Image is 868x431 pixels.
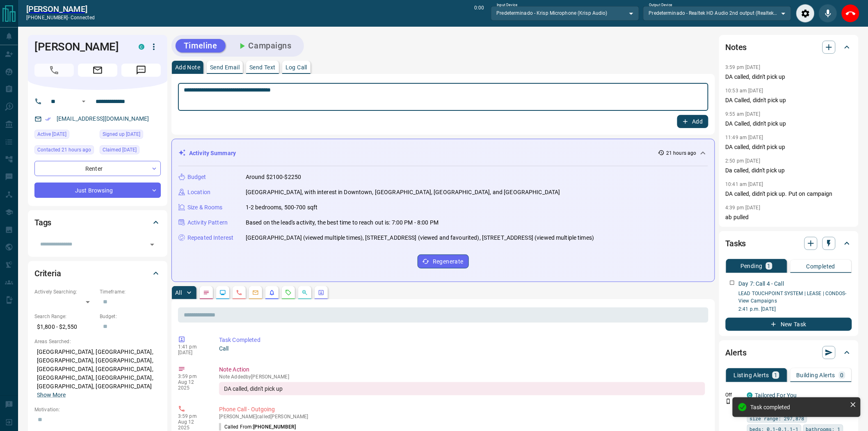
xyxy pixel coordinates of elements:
button: Regenerate [418,254,469,268]
svg: Opportunities [302,289,308,296]
div: Activity Summary21 hours ago [178,146,708,161]
span: Signed up [DATE] [103,130,140,138]
p: Send Text [249,64,276,70]
p: Size & Rooms [187,203,223,212]
span: Claimed [DATE] [103,146,137,154]
span: Contacted 21 hours ago [37,146,91,154]
svg: Push Notification Only [726,399,731,404]
p: Around $2100-$2250 [246,173,301,181]
a: [PERSON_NAME] [26,4,95,14]
p: 3:59 pm [DATE] [726,64,761,70]
div: Renter [34,161,161,176]
p: 4:39 pm [DATE] [726,205,761,211]
div: Sun Aug 03 2025 [100,145,161,157]
p: 1 [767,263,771,269]
p: Aug 12 2025 [178,419,207,431]
h2: Notes [726,41,747,54]
h2: Tags [34,216,51,229]
p: 21 hours ago [666,149,696,157]
p: Areas Searched: [34,338,161,345]
span: Email [78,64,117,77]
p: Activity Pattern [187,218,228,227]
p: 0 [841,372,844,378]
p: ab pulled [726,213,852,222]
svg: Emails [252,289,259,296]
a: [EMAIL_ADDRESS][DOMAIN_NAME] [57,115,149,122]
p: DA called, didn't pick up. Put on campaign [726,190,852,198]
div: DA called, didn't pick up [219,382,705,395]
p: Day 7: Call 4 - Call [739,280,784,288]
p: 1 [774,372,777,378]
a: Tailored For You [755,392,797,399]
span: [PHONE_NUMBER] [253,424,296,430]
p: Log Call [286,64,307,70]
h2: Criteria [34,267,61,280]
p: DA Called, didn't pick up [726,119,852,128]
p: Budget [187,173,206,181]
div: Audio Settings [796,4,815,23]
p: Da called, didn't pick up [726,166,852,175]
p: 10:41 am [DATE] [726,181,763,187]
span: Call [34,64,74,77]
div: Sat Feb 03 2024 [100,130,161,141]
p: Search Range: [34,313,96,320]
button: Open [79,96,89,106]
p: $1,800 - $2,550 [34,320,96,334]
button: Timeline [176,39,226,53]
span: Active [DATE] [37,130,66,138]
p: Add Note [175,64,200,70]
span: connected [71,15,95,21]
div: Tags [34,213,161,232]
p: Building Alerts [797,372,836,378]
p: 2:50 pm [DATE] [726,158,761,164]
p: Called From: [219,423,296,431]
p: Note Added by [PERSON_NAME] [219,374,705,380]
button: Show More [37,391,66,399]
div: condos.ca [139,44,144,50]
div: Criteria [34,264,161,283]
div: Tue Aug 12 2025 [34,145,96,157]
svg: Calls [236,289,242,296]
p: Phone Call - Outgoing [219,405,705,414]
p: [GEOGRAPHIC_DATA] (viewed multiple times), [STREET_ADDRESS] (viewed and favourited), [STREET_ADDR... [246,234,594,242]
p: Motivation: [34,406,161,413]
p: Pending [740,263,763,269]
svg: Agent Actions [318,289,324,296]
svg: Requests [285,289,292,296]
p: 1:41 pm [178,344,207,350]
p: 3:59 pm [178,413,207,419]
p: 3:59 pm [178,374,207,379]
button: New Task [726,318,852,331]
div: condos.ca [747,392,753,398]
p: 2:41 p.m. [DATE] [739,305,852,313]
p: Activity Summary [189,149,236,158]
div: Just Browsing [34,183,161,198]
p: [PHONE_NUMBER] - [26,14,95,21]
label: Output Device [649,2,672,8]
p: Location [187,188,210,197]
div: Mute [819,4,837,23]
div: Notes [726,37,852,57]
div: Alerts [726,343,852,362]
h1: [PERSON_NAME] [34,40,126,53]
p: Off [726,391,742,399]
p: Based on the lead's activity, the best time to reach out is: 7:00 PM - 8:00 PM [246,218,439,227]
p: Listing Alerts [734,372,770,378]
p: 9:55 am [DATE] [726,111,761,117]
p: [GEOGRAPHIC_DATA], [GEOGRAPHIC_DATA], [GEOGRAPHIC_DATA], [GEOGRAPHIC_DATA], [GEOGRAPHIC_DATA], [G... [34,345,161,402]
p: DA Called, didn't pick up [726,96,852,105]
p: 0:00 [474,4,484,23]
p: Actively Searching: [34,288,96,296]
button: Open [146,239,158,250]
button: Add [677,115,708,128]
p: All [175,290,182,296]
h2: Alerts [726,346,747,359]
p: Send Email [210,64,240,70]
div: End Call [841,4,860,23]
div: Tasks [726,234,852,253]
p: [PERSON_NAME] called [PERSON_NAME] [219,414,705,420]
button: Campaigns [229,39,300,53]
p: 1-2 bedrooms, 500-700 sqft [246,203,318,212]
div: Predeterminado - Realtek HD Audio 2nd output (Realtek(R) Audio) [643,6,791,20]
p: Aug 12 2025 [178,379,207,391]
